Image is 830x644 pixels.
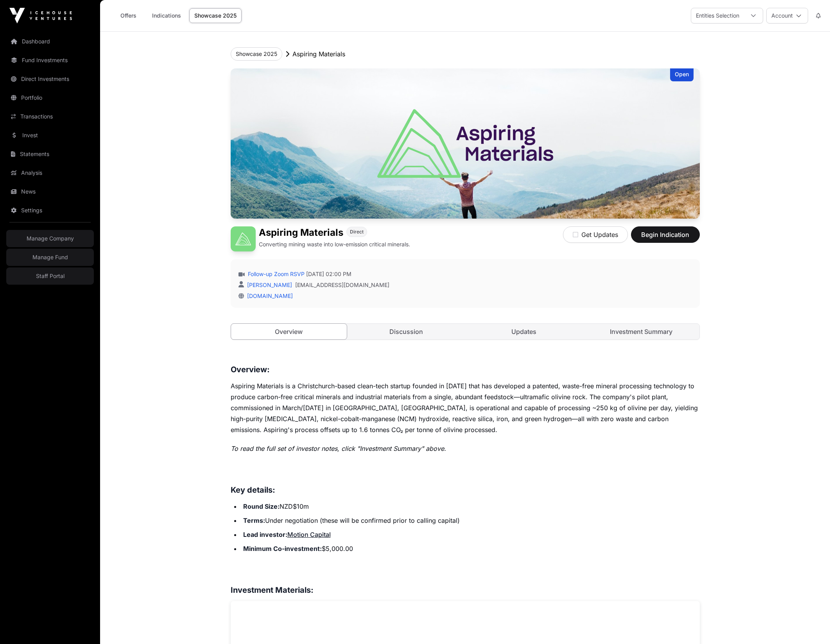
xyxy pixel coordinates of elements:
[348,324,464,339] a: Discussion
[231,323,348,340] a: Overview
[563,226,628,243] button: Get Updates
[147,8,186,23] a: Indications
[6,164,94,181] a: Analysis
[6,183,94,200] a: News
[6,108,94,125] a: Transactions
[243,545,322,553] strong: Minimum Co-investment:
[231,584,700,596] h3: Investment Materials:
[241,515,700,526] li: Under negotiation (these will be confirmed prior to calling capital)
[231,380,700,435] p: Aspiring Materials is a Christchurch-based clean-tech startup founded in [DATE] that has develope...
[246,282,292,288] a: [PERSON_NAME]
[189,8,242,23] a: Showcase 2025
[6,230,94,247] a: Manage Company
[583,324,699,339] a: Investment Summary
[292,49,345,59] p: Aspiring Materials
[6,202,94,219] a: Settings
[231,226,256,251] img: Aspiring Materials
[287,531,331,538] a: Motion Capital
[231,68,700,219] img: Aspiring Materials
[259,226,343,239] h1: Aspiring Materials
[691,8,744,23] div: Entities Selection
[244,292,293,299] a: [DOMAIN_NAME]
[6,127,94,144] a: Invest
[231,484,700,496] h3: Key details:
[231,445,446,452] em: To read the full set of investor notes, click "Investment Summary" above.
[766,8,808,23] button: Account
[6,267,94,285] a: Staff Portal
[243,502,280,510] strong: Round Size:
[641,230,690,239] span: Begin Indication
[231,363,700,376] h3: Overview:
[243,531,285,538] strong: Lead investor
[6,89,94,106] a: Portfolio
[9,8,72,23] img: Icehouse Ventures Logo
[243,517,265,524] strong: Terms:
[113,8,144,23] a: Offers
[466,324,582,339] a: Updates
[306,270,351,278] span: [DATE] 02:00 PM
[246,270,305,278] a: Follow-up Zoom RSVP
[6,33,94,50] a: Dashboard
[6,52,94,69] a: Fund Investments
[241,543,700,554] li: $5,000.00
[631,226,700,243] button: Begin Indication
[259,240,410,248] p: Converting mining waste into low-emission critical minerals.
[231,324,699,339] nav: Tabs
[231,47,282,61] button: Showcase 2025
[6,249,94,266] a: Manage Fund
[6,70,94,88] a: Direct Investments
[350,229,364,235] span: Direct
[6,145,94,163] a: Statements
[295,281,389,289] a: [EMAIL_ADDRESS][DOMAIN_NAME]
[670,68,694,81] div: Open
[241,501,700,512] li: NZD$10m
[631,234,700,242] a: Begin Indication
[285,531,287,538] strong: :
